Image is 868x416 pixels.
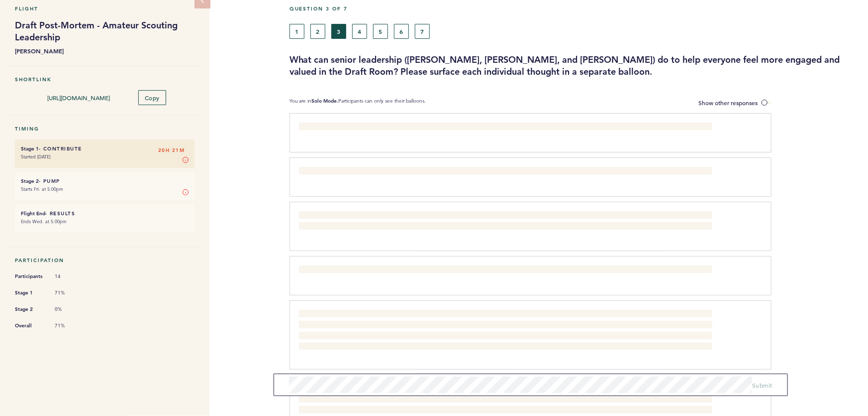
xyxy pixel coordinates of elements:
[299,124,625,132] span: For the Area Scouts, bring them physically closer in to the “horseshoe” once they arrive. It seem...
[299,267,640,275] span: I feel that we are engaged. Having a voice, an opinion & being part of something bigger than ours...
[331,24,346,39] button: 3
[352,24,367,39] button: 4
[15,272,45,281] span: Participants
[299,212,694,230] span: Signability is the only thing that comes to mind here. Regional and area supervisors can provide ...
[752,381,772,389] span: Submit
[312,98,339,104] b: Solo Mode.
[21,145,39,152] small: Stage 1
[373,24,388,39] button: 5
[15,304,45,314] span: Stage 2
[15,257,194,264] h5: Participation
[21,153,50,160] time: Started [DATE]
[15,288,45,298] span: Stage 1
[394,24,409,39] button: 6
[289,98,426,108] p: You are in Participants can only see their balloons.
[21,210,189,217] h6: - Results
[21,218,67,225] time: Ends Wed. at 5:00pm
[299,311,709,349] span: Provide more time and opportunity for our staff to show their work. This goes outside and beyond ...
[289,5,861,12] h5: Question 3 of 7
[15,19,194,43] h1: Draft Post-Mortem - Amateur Scouting Leadership
[289,24,304,39] button: 1
[415,24,430,39] button: 7
[299,168,668,176] span: [DATE] head to head votes were done with national and regional supervisor in real time. Player A ...
[15,321,45,331] span: Overall
[310,24,325,39] button: 2
[21,210,45,217] small: Flight End
[698,99,758,107] span: Show other responses
[55,322,85,329] span: 71%
[138,90,166,105] button: Copy
[55,306,85,313] span: 0%
[158,145,185,155] span: 20H 21M
[55,289,85,296] span: 71%
[21,178,189,184] h6: - Pump
[15,5,194,12] h5: Flight
[55,273,85,280] span: 14
[289,54,861,78] h3: What can senior leadership ([PERSON_NAME], [PERSON_NAME], and [PERSON_NAME]) do to help everyone ...
[299,385,712,413] span: Better leverage our Area Supervisors while in the Draft Room… our knowledge of a player’s signabi...
[15,46,194,56] b: [PERSON_NAME]
[752,380,772,390] button: Submit
[15,126,194,132] h5: Timing
[21,186,63,192] time: Starts Fri. at 5:00pm
[21,178,39,184] small: Stage 2
[15,76,194,83] h5: Shortlink
[145,94,160,102] span: Copy
[21,145,189,152] h6: - Contribute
